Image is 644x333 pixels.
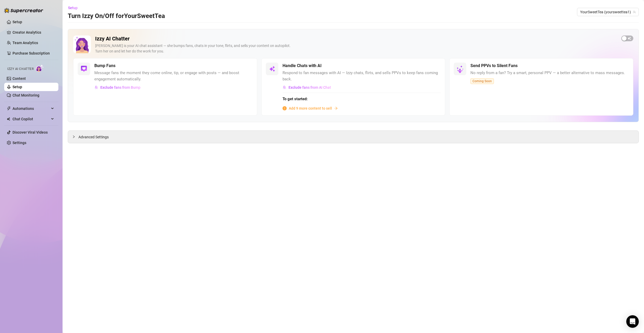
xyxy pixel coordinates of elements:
[580,8,636,16] span: YourSweetTea (yoursweettea1)
[626,315,639,328] div: Open Intercom Messenger
[13,76,26,81] a: Content
[13,130,48,134] a: Discover Viral Videos
[4,8,43,13] img: logo-BBDzfeDw.svg
[68,4,82,12] button: Setup
[7,106,11,111] span: thunderbolt
[283,97,308,101] strong: To get started:
[289,85,331,90] span: Exclude fans from AI Chat
[13,93,39,97] a: Chat Monitoring
[13,28,54,37] a: Creator Analytics
[68,12,165,20] h3: Turn Izzy On/Off for YourSweetTea
[470,78,494,84] span: Coming Soon
[72,135,75,138] span: collapsed
[283,70,441,82] span: Respond to fan messages with AI — Izzy chats, flirts, and sells PPVs to keep fans coming back.
[283,83,331,92] button: Exclude fans from AI Chat
[95,86,98,89] img: svg%3e
[13,85,22,89] a: Setup
[283,63,322,69] h5: Handle Chats with AI
[13,141,26,145] a: Settings
[94,63,115,69] h5: Bump Fans
[13,41,38,45] a: Team Analytics
[13,115,50,123] span: Chat Copilot
[13,51,50,55] a: Purchase Subscription
[95,43,617,54] div: [PERSON_NAME] is your AI chat assistant — she bumps fans, chats in your tone, flirts, and sells y...
[36,64,44,72] img: AI Chatter
[269,66,275,72] img: svg%3e
[283,106,287,110] span: info-circle
[457,66,465,74] img: silent-fans-ppv-o-N6Mmdf.svg
[95,35,617,42] h2: Izzy AI Chatter
[78,134,109,140] span: Advanced Settings
[283,86,286,89] img: svg%3e
[13,104,50,113] span: Automations
[100,85,140,90] span: Exclude fans from Bump
[73,35,91,53] img: Izzy AI Chatter
[7,67,34,72] span: Izzy AI Chatter
[7,117,10,121] img: Chat Copilot
[81,66,87,72] img: svg%3e
[94,70,253,82] span: Message fans the moment they come online, tip, or engage with posts — and boost engagement automa...
[13,20,22,24] a: Setup
[68,6,78,10] span: Setup
[633,10,636,14] span: team
[72,134,78,140] div: collapsed
[470,70,625,76] span: No reply from a fan? Try a smart, personal PPV — a better alternative to mass messages.
[470,63,518,69] h5: Send PPVs to Silent Fans
[289,105,332,111] span: Add 9 more content to sell
[334,106,338,110] span: arrow-right
[94,83,141,92] button: Exclude fans from Bump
